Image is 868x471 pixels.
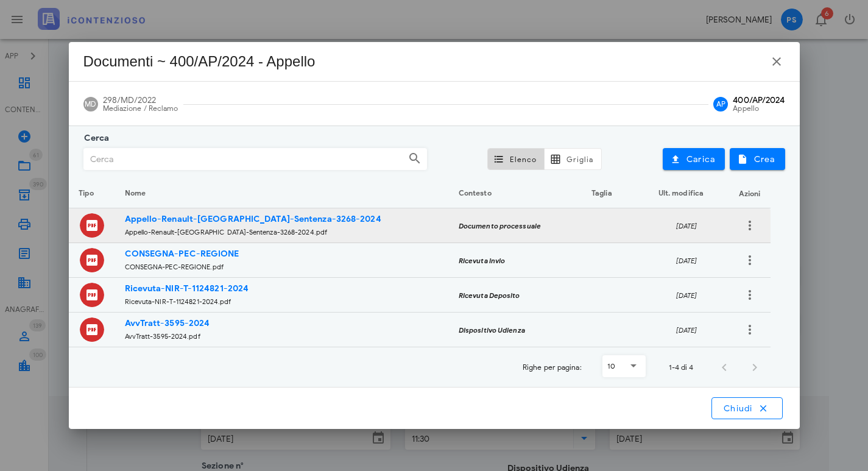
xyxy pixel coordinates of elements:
[733,96,785,112] div: 400/AP/2024
[79,188,94,197] span: Tipo
[602,355,646,377] div: 10Righe per pagina:
[80,213,104,238] div: Clicca per aprire il documento
[676,291,697,300] small: [DATE]
[523,347,646,387] div: Righe per pagina:
[83,52,316,71] div: Documenti ~ 400/AP/2024 - Appello
[459,291,520,300] em: Ricevuta Deposito
[669,362,694,373] div: 1-4 di 4
[125,188,146,197] span: Nome
[459,188,492,197] span: Contesto
[80,283,104,307] div: Clicca per aprire il documento
[644,179,729,208] th: Ult. modifica: Non ordinato. Attiva per ordinare in ordine crescente.
[730,148,785,170] button: Crea
[125,283,249,294] a: Ricevuta-NIR-T-1124821-2024
[80,317,104,342] div: Clicca per aprire il documento
[672,154,716,165] span: Carica
[591,188,612,197] span: Taglia
[459,222,541,230] em: Documento processuale
[545,148,601,170] button: Griglia
[711,397,783,419] button: Chiudi
[496,154,537,165] span: Elenco
[459,326,525,335] em: Dispositivo Udienza
[571,179,644,208] th: Taglia: Non ordinato. Attiva per ordinare in ordine crescente.
[739,154,775,165] span: Crea
[676,222,697,230] small: [DATE]
[125,228,328,236] small: Appello-Renault-[GEOGRAPHIC_DATA]-Sentenza-3268-2024.pdf
[125,249,239,259] a: CONSEGNA-PEC-REGIONE
[676,326,697,335] small: [DATE]
[729,179,771,208] th: Azioni
[84,149,405,169] input: Cerca
[713,97,728,112] span: AP
[739,189,761,198] span: Azioni
[449,179,571,208] th: Contesto: Non ordinato. Attiva per ordinare in ordine crescente.
[459,257,505,265] em: Ricevuta invio
[733,105,785,112] small: Appello
[103,96,178,112] div: 298/MD/2022
[83,97,98,112] span: MD
[80,132,110,144] label: Cerca
[103,105,178,112] small: Mediazione / Reclamo
[723,403,771,414] span: Chiudi
[125,263,224,271] small: CONSEGNA-PEC-REGIONE.pdf
[618,356,624,377] input: Righe per pagina:
[676,257,697,265] small: [DATE]
[69,179,115,208] th: Tipo: Non ordinato. Attiva per ordinare in ordine crescente.
[125,297,231,306] small: Ricevuta-NIR-T-1124821-2024.pdf
[658,188,704,197] span: Ult. modifica
[487,148,545,170] button: Elenco
[80,248,104,272] div: Clicca per aprire il documento
[125,214,381,224] a: Appello-Renault-[GEOGRAPHIC_DATA]-Sentenza-3268-2024
[663,148,725,170] button: Carica
[125,332,200,341] small: AvvTratt-3595-2024.pdf
[552,154,594,165] span: Griglia
[125,318,210,328] a: AvvTratt-3595-2024
[115,179,449,208] th: Nome: Non ordinato. Attiva per ordinare in ordine crescente.
[607,361,615,372] div: 10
